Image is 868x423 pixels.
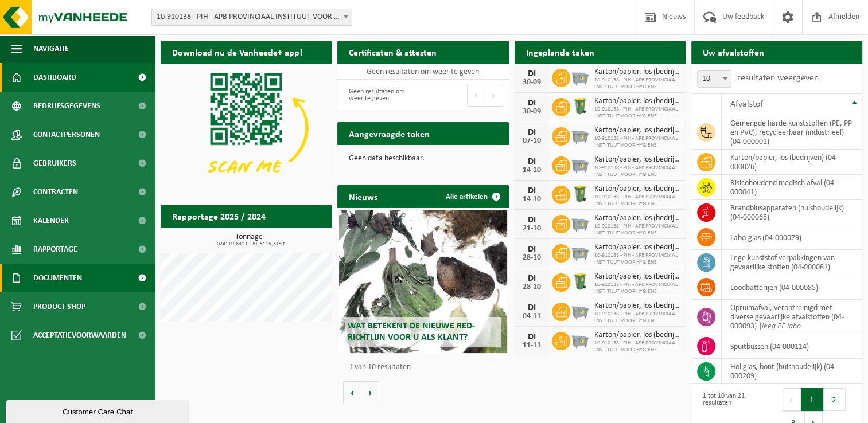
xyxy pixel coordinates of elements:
img: WB-2500-GAL-GY-01 [570,330,590,350]
button: Volgende [361,381,379,404]
span: Karton/papier, los (bedrijven) [594,155,680,164]
span: Karton/papier, los (bedrijven) [594,97,680,106]
div: 30-09 [520,108,543,116]
span: 10-910138 - PIH - APB PROVINCIAAL INSTITUUT VOOR HYGIENE - ANTWERPEN [151,9,352,26]
span: Afvalstof [730,100,763,109]
td: karton/papier, los (bedrijven) (04-000026) [722,150,862,175]
img: WB-0240-HPE-GN-50 [570,96,590,116]
div: DI [520,303,543,312]
a: Alle artikelen [437,185,508,208]
button: Vorige [343,381,361,404]
span: Kalender [33,206,69,235]
div: 04-11 [520,312,543,320]
button: Previous [783,388,801,411]
h3: Tonnage [166,233,332,247]
span: Acceptatievoorwaarden [33,321,126,350]
td: risicohoudend medisch afval (04-000041) [722,175,862,200]
span: 10-910138 - PIH - APB PROVINCIAAL INSTITUUT VOOR HYGIENE [594,311,680,324]
span: Wat betekent de nieuwe RED-richtlijn voor u als klant? [348,322,475,342]
span: 10-910138 - PIH - APB PROVINCIAAL INSTITUUT VOOR HYGIENE [594,281,680,295]
span: 10-910138 - PIH - APB PROVINCIAAL INSTITUUT VOOR HYGIENE [594,252,680,266]
span: Karton/papier, los (bedrijven) [594,272,680,281]
span: 10-910138 - PIH - APB PROVINCIAAL INSTITUUT VOOR HYGIENE [594,135,680,149]
span: 10-910138 - PIH - APB PROVINCIAAL INSTITUUT VOOR HYGIENE [594,340,680,354]
span: Karton/papier, los (bedrijven) [594,331,680,340]
div: Geen resultaten om weer te geven [343,83,417,108]
div: 14-10 [520,195,543,203]
h2: Nieuws [337,185,389,207]
div: DI [520,69,543,79]
span: Karton/papier, los (bedrijven) [594,214,680,223]
img: WB-2500-GAL-GY-01 [570,155,590,174]
td: labo-glas (04-000079) [722,225,862,250]
button: Next [485,84,503,107]
span: Rapportage [33,235,77,264]
span: 10-910138 - PIH - APB PROVINCIAAL INSTITUUT VOOR HYGIENE [594,106,680,120]
h2: Uw afvalstoffen [691,41,776,63]
div: 28-10 [520,254,543,262]
a: Wat betekent de nieuwe RED-richtlijn voor u als klant? [339,210,507,353]
h2: Download nu de Vanheede+ app! [161,41,314,63]
p: 1 van 10 resultaten [349,363,503,371]
span: 10-910138 - PIH - APB PROVINCIAAL INSTITUUT VOOR HYGIENE [594,194,680,207]
div: DI [520,157,543,166]
span: 10-910138 - PIH - APB PROVINCIAAL INSTITUUT VOOR HYGIENE [594,164,680,178]
span: Karton/papier, los (bedrijven) [594,126,680,135]
img: WB-2500-GAL-GY-01 [570,213,590,233]
span: Contactpersonen [33,120,100,149]
span: 10 [697,70,731,88]
p: Geen data beschikbaar. [349,155,497,163]
span: Karton/papier, los (bedrijven) [594,243,680,252]
div: DI [520,332,543,342]
img: Download de VHEPlus App [161,64,332,192]
img: WB-0240-HPE-GN-50 [570,184,590,203]
span: 10 [698,71,731,87]
span: Karton/papier, los (bedrijven) [594,301,680,311]
img: WB-2500-GAL-GY-01 [570,126,590,145]
button: 1 [801,388,823,411]
span: 10-910138 - PIH - APB PROVINCIAAL INSTITUUT VOOR HYGIENE [594,77,680,91]
h2: Ingeplande taken [515,41,606,63]
img: WB-0240-HPE-GN-50 [570,272,590,291]
img: WB-2500-GAL-GY-01 [570,301,590,320]
div: DI [520,274,543,283]
td: hol glas, bont (huishoudelijk) (04-000209) [722,359,862,384]
td: spuitbussen (04-000114) [722,334,862,359]
span: Karton/papier, los (bedrijven) [594,68,680,77]
div: DI [520,99,543,108]
span: 2024: 19,631 t - 2025: 15,315 t [166,241,332,247]
div: 07-10 [520,137,543,145]
iframe: chat widget [6,398,192,423]
div: 30-09 [520,79,543,87]
div: DI [520,216,543,225]
h2: Rapportage 2025 / 2024 [161,205,277,227]
button: Previous [467,84,485,107]
div: DI [520,245,543,254]
span: Navigatie [33,34,69,63]
div: 14-10 [520,166,543,174]
label: resultaten weergeven [737,73,819,83]
img: WB-2500-GAL-GY-01 [570,67,590,87]
h2: Certificaten & attesten [337,41,448,63]
span: Gebruikers [33,149,76,178]
span: Product Shop [33,292,85,321]
button: 2 [823,388,846,411]
div: DI [520,128,543,137]
a: Bekijk rapportage [246,227,330,250]
td: Geen resultaten om weer te geven [337,64,508,80]
span: 10-910138 - PIH - APB PROVINCIAAL INSTITUUT VOOR HYGIENE [594,223,680,237]
td: loodbatterijen (04-000085) [722,275,862,300]
td: brandblusapparaten (huishoudelijk) (04-000065) [722,200,862,225]
div: DI [520,186,543,195]
span: Dashboard [33,63,76,92]
td: lege kunststof verpakkingen van gevaarlijke stoffen (04-000081) [722,250,862,275]
div: 28-10 [520,283,543,291]
span: Bedrijfsgegevens [33,92,100,120]
span: Contracten [33,178,78,206]
h2: Aangevraagde taken [337,122,441,144]
i: leeg PE labo [762,322,801,331]
img: WB-2500-GAL-GY-01 [570,242,590,262]
td: gemengde harde kunststoffen (PE, PP en PVC), recycleerbaar (industrieel) (04-000001) [722,115,862,150]
span: 10-910138 - PIH - APB PROVINCIAAL INSTITUUT VOOR HYGIENE - ANTWERPEN [152,9,352,25]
